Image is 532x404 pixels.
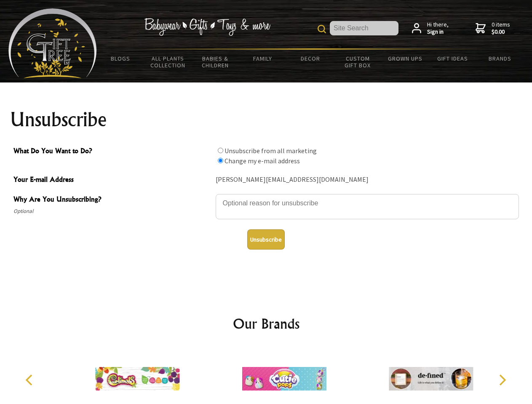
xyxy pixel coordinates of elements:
input: Site Search [330,21,398,35]
a: 0 items$0.00 [476,21,510,36]
textarea: Why Are You Unsubscribing? [216,194,519,219]
span: What Do You Want to Do? [13,146,211,158]
span: Hi there, [427,21,449,36]
img: Babywear - Gifts - Toys & more [144,18,270,36]
a: Grown Ups [381,50,429,67]
strong: Sign in [427,28,449,36]
a: BLOGS [97,50,144,67]
button: Previous [21,371,40,389]
span: Your E-mail Address [13,174,211,186]
input: What Do You Want to Do? [218,158,223,163]
a: Gift Ideas [429,50,476,67]
a: Babies & Children [192,50,239,74]
a: Brands [476,50,524,67]
div: [PERSON_NAME][EMAIL_ADDRESS][DOMAIN_NAME] [216,173,519,186]
a: Decor [286,50,334,67]
a: All Plants Collection [144,50,192,74]
label: Change my e-mail address [225,157,300,165]
img: product search [318,25,326,33]
span: Optional [13,206,211,216]
strong: $0.00 [492,28,510,36]
a: Custom Gift Box [334,50,382,74]
h1: Unsubscribe [10,109,522,130]
span: 0 items [492,21,510,36]
img: Babyware - Gifts - Toys and more... [8,8,97,78]
h2: Our Brands [17,314,516,334]
label: Unsubscribe from all marketing [225,146,317,155]
button: Next [493,371,511,389]
span: Why Are You Unsubscribing? [13,194,211,206]
input: What Do You Want to Do? [218,148,223,153]
a: Hi there,Sign in [412,21,449,36]
button: Unsubscribe [247,229,285,250]
a: Family [239,50,287,67]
